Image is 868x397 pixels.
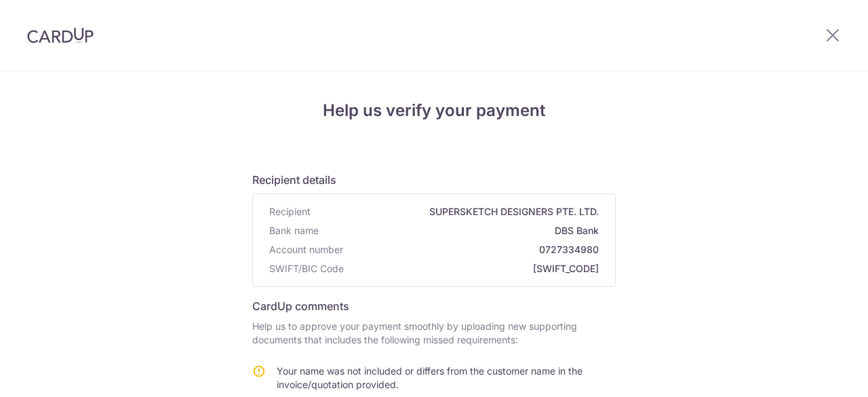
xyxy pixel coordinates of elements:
p: Help us to approve your payment smoothly by uploading new supporting documents that includes the ... [252,320,616,347]
h4: Help us verify your payment [252,98,616,123]
iframe: Opens a widget where you can find more information [781,356,854,390]
span: [SWIFT_CODE] [349,262,599,276]
span: DBS Bank [324,224,599,238]
span: Bank name [269,224,319,238]
span: Recipient [269,205,311,219]
span: 0727334980 [349,243,599,257]
span: Account number [269,243,343,257]
span: Your name was not included or differs from the customer name in the invoice/quotation provided. [277,365,583,390]
img: CardUp [27,27,94,43]
span: SUPERSKETCH DESIGNERS PTE. LTD. [316,205,599,219]
h6: Recipient details [252,172,616,188]
span: SWIFT/BIC Code [269,262,344,276]
h6: CardUp comments [252,298,616,314]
